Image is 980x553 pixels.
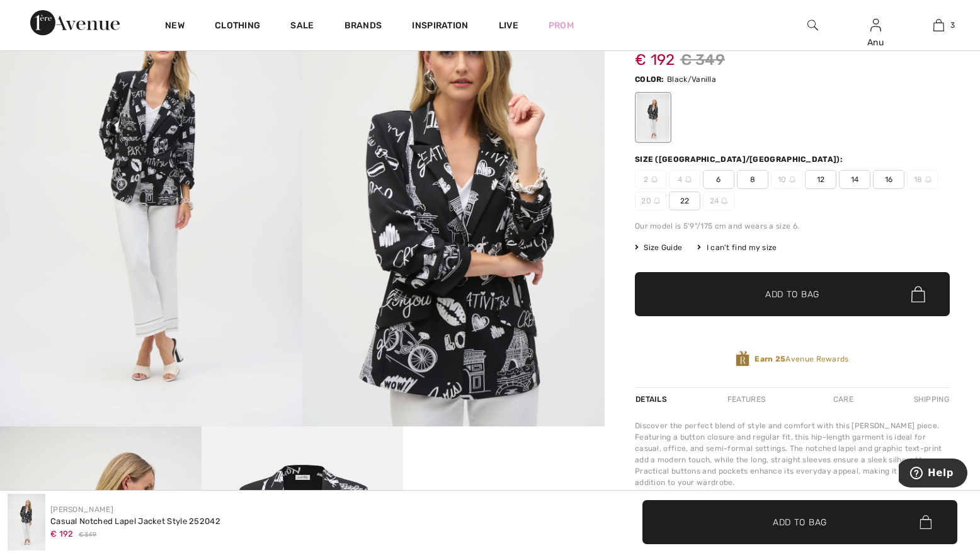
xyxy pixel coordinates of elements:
[899,459,967,490] iframe: Opens a widget where you can find more information
[771,170,802,189] span: 10
[680,48,726,71] span: € 349
[669,191,700,210] span: 22
[30,10,120,35] img: 1ère Avenue
[845,36,906,49] div: Anu
[765,288,819,301] span: Add to Bag
[870,18,881,33] img: My Info
[549,19,574,32] a: Prom
[839,170,870,189] span: 14
[8,494,45,550] img: Casual Notched Lapel Jacket Style 252042
[403,426,605,527] video: Your browser does not support the video tag.
[920,515,932,529] img: Bag.svg
[667,75,716,84] span: Black/Vanilla
[651,176,658,183] img: ring-m.svg
[736,350,749,367] img: Avenue Rewards
[499,19,518,32] a: Live
[717,388,776,411] div: Features
[635,154,845,165] div: Size ([GEOGRAPHIC_DATA]/[GEOGRAPHIC_DATA]):
[635,191,666,210] span: 20
[789,176,795,183] img: ring-m.svg
[870,19,881,31] a: Sign In
[345,20,382,33] a: Brands
[50,505,113,514] a: [PERSON_NAME]
[635,75,664,84] span: Color:
[755,353,848,365] span: Avenue Rewards
[290,20,314,33] a: Sale
[773,515,827,528] span: Add to Bag
[933,18,944,33] img: My Bag
[805,170,836,189] span: 12
[635,38,675,69] span: € 192
[925,176,932,183] img: ring-m.svg
[635,420,950,488] div: Discover the perfect blend of style and comfort with this [PERSON_NAME] piece. Featuring a button...
[807,18,818,33] img: search the website
[908,18,969,33] a: 3
[950,20,955,31] span: 3
[635,388,670,411] div: Details
[873,170,904,189] span: 16
[721,198,727,204] img: ring-m.svg
[642,500,957,544] button: Add to Bag
[697,242,777,253] div: I can't find my size
[635,220,950,232] div: Our model is 5'9"/175 cm and wears a size 6.
[79,530,97,540] span: € 349
[911,388,950,411] div: Shipping
[412,20,468,33] span: Inspiration
[685,176,692,183] img: ring-m.svg
[737,170,768,189] span: 8
[165,20,185,33] a: New
[635,272,950,316] button: Add to Bag
[635,170,666,189] span: 2
[703,191,734,210] span: 24
[703,170,734,189] span: 6
[637,94,669,141] div: Black/Vanilla
[911,287,925,303] img: Bag.svg
[823,388,864,411] div: Care
[635,242,682,253] span: Size Guide
[50,515,220,528] div: Casual Notched Lapel Jacket Style 252042
[755,355,785,363] strong: Earn 25
[215,20,260,33] a: Clothing
[669,170,700,189] span: 4
[907,170,938,189] span: 18
[50,529,74,539] span: € 192
[654,198,660,204] img: ring-m.svg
